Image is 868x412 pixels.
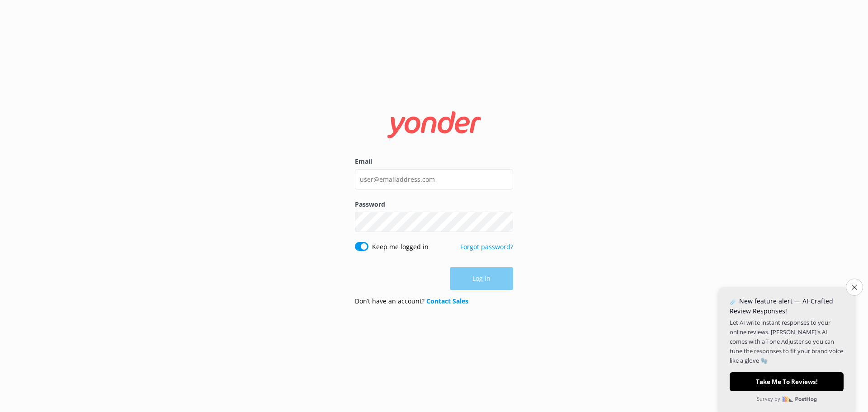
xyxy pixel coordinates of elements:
a: Forgot password? [460,242,513,251]
keeper-lock: Open Keeper Popup [498,174,509,185]
label: Password [355,199,513,209]
button: Show password [495,213,513,231]
label: Email [355,156,513,166]
a: Contact Sales [426,297,468,305]
label: Keep me logged in [372,242,429,252]
input: user@emailaddress.com [355,169,513,189]
p: Don’t have an account? [355,296,468,306]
